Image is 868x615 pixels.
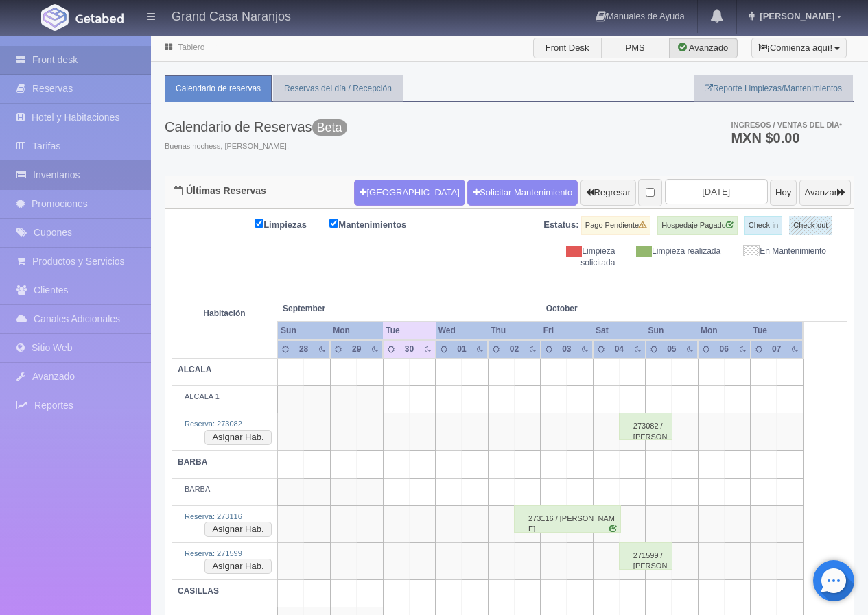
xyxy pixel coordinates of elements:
input: Mantenimientos [329,219,338,228]
div: 01 [454,343,469,355]
h3: Calendario de Reservas [165,119,347,134]
th: Wed [436,322,488,340]
th: Sun [646,322,698,340]
span: Ingresos / Ventas del día [731,121,842,129]
button: Avanzar [799,180,851,206]
th: Thu [488,322,540,340]
button: [GEOGRAPHIC_DATA] [354,180,465,206]
label: Mantenimientos [329,216,427,232]
strong: Habitación [203,309,245,318]
label: Hospedaje Pagado [657,216,738,235]
button: Asignar Hab. [204,522,271,537]
img: Getabed [41,4,69,31]
img: Getabed [75,13,124,23]
div: 06 [716,343,731,355]
div: 30 [401,343,417,355]
a: Solicitar Mantenimiento [467,180,578,206]
button: Asignar Hab. [204,559,271,574]
th: Mon [698,322,750,340]
label: Estatus: [543,219,578,232]
h4: Últimas Reservas [174,186,266,196]
span: September [283,303,377,315]
h3: MXN $0.00 [731,131,842,145]
span: [PERSON_NAME] [756,11,834,21]
div: 02 [506,343,521,355]
a: Reserva: 273116 [185,512,242,520]
th: Tue [751,322,803,340]
div: 07 [769,343,784,355]
th: Tue [383,322,435,340]
div: 273116 / [PERSON_NAME] [514,505,621,533]
input: Limpiezas [255,219,263,228]
label: Front Desk [533,38,602,58]
label: Limpiezas [255,216,327,232]
div: 271599 / [PERSON_NAME] [PERSON_NAME] [619,542,672,570]
span: October [546,303,640,315]
span: Buenas nochess, [PERSON_NAME]. [165,141,347,152]
button: Asignar Hab. [204,430,271,445]
div: BARBA [178,484,272,495]
div: 29 [349,343,364,355]
div: 03 [559,343,574,355]
div: 04 [611,343,626,355]
button: Hoy [770,180,797,206]
b: CASILLAS [178,586,219,596]
span: Beta [312,119,347,136]
button: ¡Comienza aquí! [751,38,847,58]
a: Tablero [178,43,204,52]
th: Fri [541,322,593,340]
th: Sun [277,322,330,340]
div: 273082 / [PERSON_NAME] [619,413,672,440]
div: En Mantenimiento [731,245,836,257]
a: Reservas del día / Recepción [273,75,403,102]
label: Pago Pendiente [581,216,650,235]
h4: Grand Casa Naranjos [172,7,291,24]
label: Check-in [744,216,782,235]
th: Mon [330,322,383,340]
label: PMS [601,38,670,58]
div: Limpieza realizada [625,245,731,257]
b: BARBA [178,457,207,467]
label: Check-out [789,216,832,235]
a: Calendario de reservas [165,75,272,102]
b: ALCALA [178,365,211,374]
div: 28 [296,343,311,355]
a: Reserva: 273082 [185,420,242,428]
div: 05 [664,343,679,355]
div: ALCALA 1 [178,391,272,402]
a: Reporte Limpiezas/Mantenimientos [694,75,853,102]
th: Sat [593,322,645,340]
label: Avanzado [669,38,738,58]
button: Regresar [580,180,636,206]
div: Limpieza solicitada [520,245,626,269]
a: Reserva: 271599 [185,549,242,557]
